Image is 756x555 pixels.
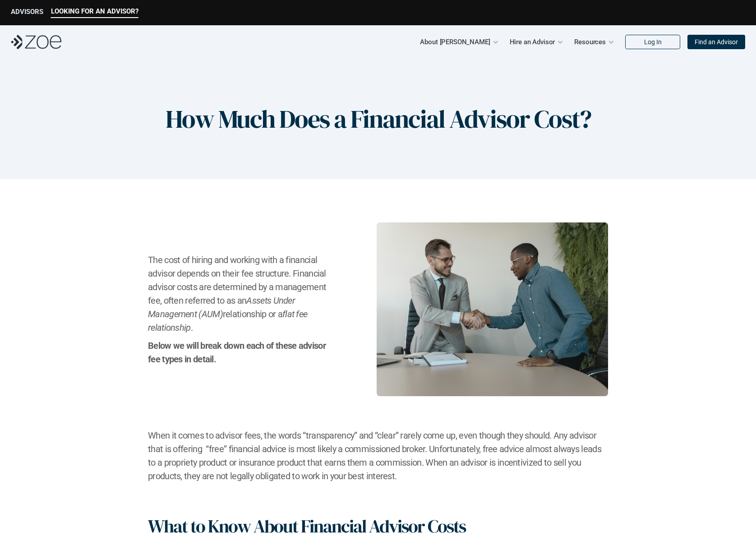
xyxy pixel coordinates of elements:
[11,8,43,18] a: ADVISORS
[148,515,466,537] h1: What to Know About Financial Advisor Costs
[51,7,138,15] p: LOOKING FOR AN ADVISOR?
[11,8,43,16] p: ADVISORS
[148,295,297,319] em: Assets Under Management (AUM)
[148,339,332,366] h2: Below we will break down each of these advisor fee types in detail.
[695,38,738,46] p: Find an Advisor
[166,104,591,134] h1: How Much Does a Financial Advisor Cost?
[687,35,745,49] a: Find an Advisor
[420,35,490,49] p: About [PERSON_NAME]
[574,35,606,49] p: Resources
[625,35,680,49] a: Log In
[644,38,662,46] p: Log In
[148,253,332,334] h2: The cost of hiring and working with a financial advisor depends on their fee structure. Financial...
[510,35,555,49] p: Hire an Advisor
[148,429,608,483] h2: When it comes to advisor fees, the words “transparency” and “clear” rarely come up, even though t...
[148,309,309,333] em: flat fee relationship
